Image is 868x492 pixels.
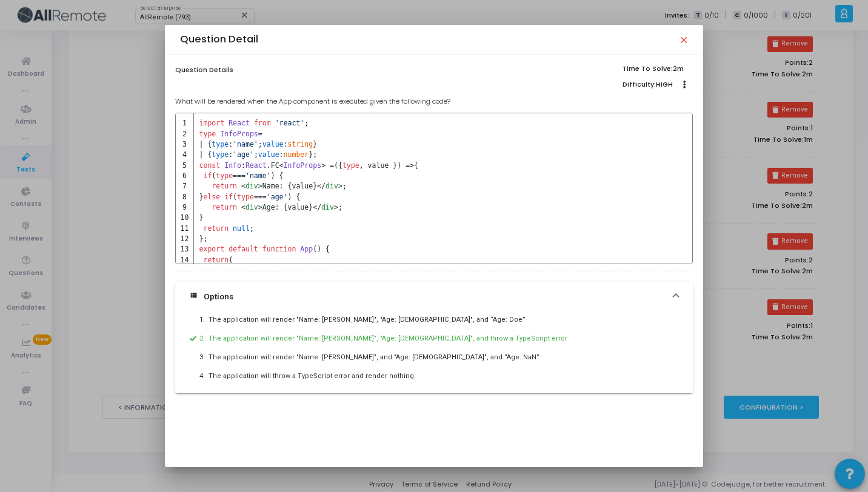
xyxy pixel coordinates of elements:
p: Time To Solve: [623,65,693,73]
span: </ > [317,182,342,190]
p: The application will render "Name: [PERSON_NAME]", "Age: [DEMOGRAPHIC_DATA]", and “Age: Doe” [209,314,575,326]
p: The application will render "Name: [PERSON_NAME]", and "Age: [DEMOGRAPHIC_DATA]", and “Age: NaN” [209,351,575,364]
p: The application will render "Name: [PERSON_NAME]", "Age: [DEMOGRAPHIC_DATA]", and throw a TypeScr... [209,333,575,345]
div: Options [204,291,233,303]
span: 2. [196,333,209,345]
span: if [224,193,233,201]
td: } [194,213,418,223]
span: < > [241,203,262,211]
span: Info [224,161,241,170]
span: value [258,150,279,159]
td: ; [194,224,418,234]
mat-icon: close [678,35,688,44]
span: type [342,161,359,170]
td: ( === ) { [194,171,418,181]
span: InfoProps [220,130,258,138]
span: App [300,245,313,253]
span: div [245,182,258,190]
span: Name: {value} [241,182,342,190]
span: </ > [313,203,338,211]
p: The application will throw a TypeScript error and render nothing [209,370,575,382]
span: 4. [196,370,209,382]
span: export [199,245,224,253]
span: import [199,119,224,127]
span: number [284,150,309,159]
span: 3. [196,351,209,364]
mat-icon: view_list [190,291,201,302]
button: Actions [676,76,693,93]
span: 2m [673,64,684,73]
span: React [245,161,267,170]
td: }; [194,234,418,244]
span: React [229,119,250,127]
span: 'name' [245,171,271,180]
span: ( ) => [334,161,414,170]
span: FC [271,161,279,170]
span: null [233,224,250,233]
span: type [199,130,216,138]
span: const [199,161,220,170]
span: from [254,119,271,127]
span: 1. [196,314,209,326]
td: } ( === ) { [194,192,418,202]
span: HIGH [656,79,673,89]
span: div [321,203,334,211]
span: if [203,171,212,180]
span: function [262,245,296,253]
span: div [245,203,258,211]
h4: Question Detail [180,33,258,45]
span: return [212,203,237,211]
span: return [212,182,237,190]
span: Age: {value} [241,203,338,211]
td: | { : ; : }; [194,150,418,160]
mat-expansion-panel-header: Options [175,282,693,312]
span: return [203,224,229,233]
span: < > [241,182,262,190]
td: ; [194,181,418,191]
span: div [326,182,338,190]
span: return [203,256,229,264]
span: 'age' [233,150,254,159]
td: ( [194,255,418,265]
td: : . < > = { [194,161,418,171]
span: string [288,140,313,148]
span: type [212,150,229,159]
span: type [216,171,233,180]
td: = [194,129,418,139]
span: type [212,140,229,148]
td: ; [194,113,418,128]
td: | { : ; : } [194,139,418,150]
span: 'age' [267,193,288,201]
span: type [237,193,254,201]
span: InfoProps [284,161,322,170]
span: Question Details [175,65,233,75]
span: { , value } [338,161,397,170]
td: ; [194,202,418,213]
p: Difficulty: [623,81,673,88]
span: 'react' [275,119,305,127]
td: ( ) { [194,244,418,254]
span: 'name' [233,140,258,148]
span: value [262,140,284,148]
div: Options [175,312,693,394]
span: default [229,245,258,253]
span: else [203,193,220,201]
p: What will be rendered when the App component is executed given the following code? [175,96,693,107]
